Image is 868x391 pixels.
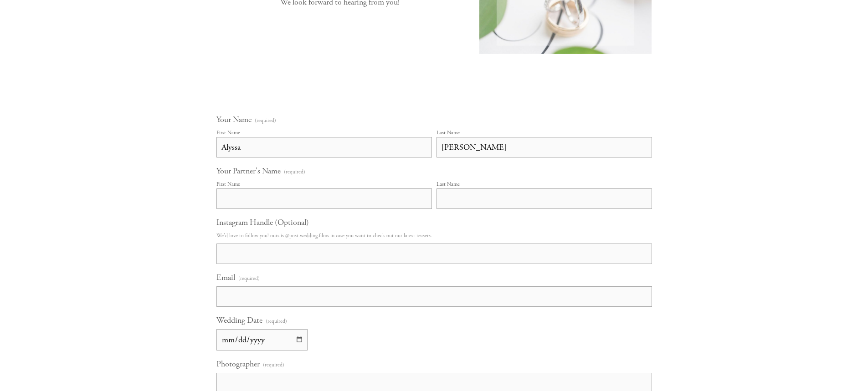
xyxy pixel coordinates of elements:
span: Photographer [216,359,260,369]
div: Last Name [437,181,460,188]
span: Your Name [216,114,252,125]
span: Your Partner's Name [216,166,281,176]
span: (required) [284,169,305,175]
span: Email [216,272,235,283]
span: (required) [263,359,284,371]
span: (required) [266,315,287,327]
p: We'd love to follow you! ours is @post.wedding.films in case you want to check out our latest tea... [216,229,652,242]
div: First Name [216,129,240,136]
span: Wedding Date [216,315,262,325]
div: Last Name [437,129,460,136]
span: Instagram Handle (Optional) [216,217,309,228]
div: First Name [216,181,240,188]
span: (required) [255,118,276,123]
span: (required) [238,272,260,284]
